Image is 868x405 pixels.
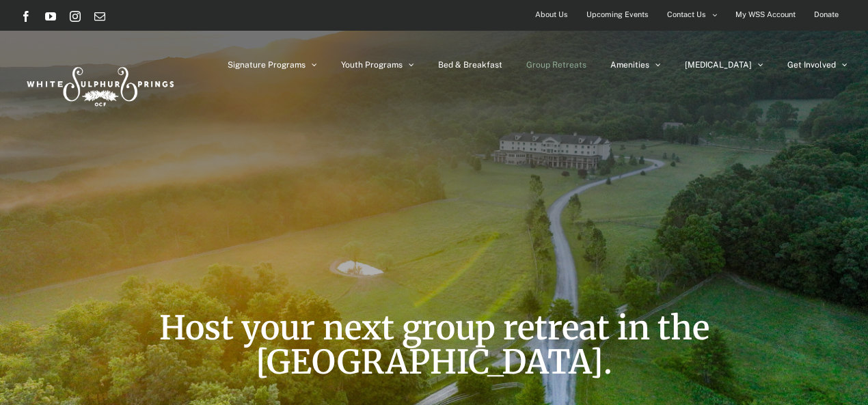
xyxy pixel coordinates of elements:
[610,61,649,69] span: Amenities
[159,307,709,382] span: Host your next group retreat in the [GEOGRAPHIC_DATA].
[735,5,796,25] span: My WSS Account
[814,5,839,25] span: Donate
[341,61,403,69] span: Youth Programs
[787,31,847,99] a: Get Involved
[228,61,306,69] span: Signature Programs
[21,11,31,22] a: Facebook
[685,31,763,99] a: [MEDICAL_DATA]
[667,5,706,25] span: Contact Us
[94,11,105,22] a: Email
[685,61,752,69] span: [MEDICAL_DATA]
[586,5,649,25] span: Upcoming Events
[535,5,568,25] span: About Us
[45,11,56,22] a: YouTube
[228,31,847,99] nav: Main Menu
[21,52,178,116] img: White Sulphur Springs Logo
[228,31,317,99] a: Signature Programs
[526,31,586,99] a: Group Retreats
[787,61,836,69] span: Get Involved
[610,31,661,99] a: Amenities
[70,11,81,22] a: Instagram
[438,61,502,69] span: Bed & Breakfast
[341,31,414,99] a: Youth Programs
[438,31,502,99] a: Bed & Breakfast
[526,61,586,69] span: Group Retreats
